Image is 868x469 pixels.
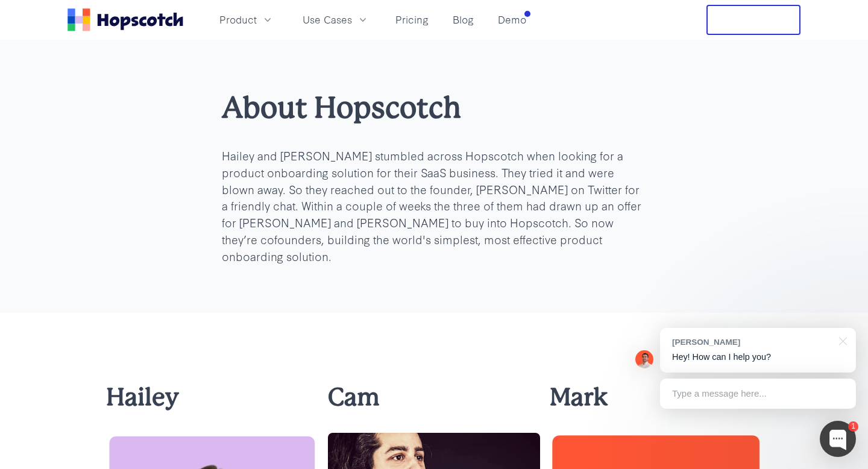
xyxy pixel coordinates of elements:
[448,10,479,30] a: Blog
[295,10,376,30] button: Use Cases
[706,5,800,35] button: Free Trial
[222,88,646,128] h1: About Hopscotch
[222,147,646,265] p: Hailey and [PERSON_NAME] stumbled across Hopscotch when looking for a product onboarding solution...
[848,421,858,432] div: 1
[106,383,179,411] b: Hailey
[493,10,531,30] a: Demo
[212,10,281,30] button: Product
[672,336,832,348] div: [PERSON_NAME]
[391,10,433,30] a: Pricing
[68,8,183,31] a: Home
[328,383,380,411] b: Cam
[635,350,653,368] img: Mark Spera
[660,379,856,409] div: Type a message here...
[550,383,608,411] b: Mark
[672,351,844,364] p: Hey! How can I help you?
[303,12,352,27] span: Use Cases
[219,12,257,27] span: Product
